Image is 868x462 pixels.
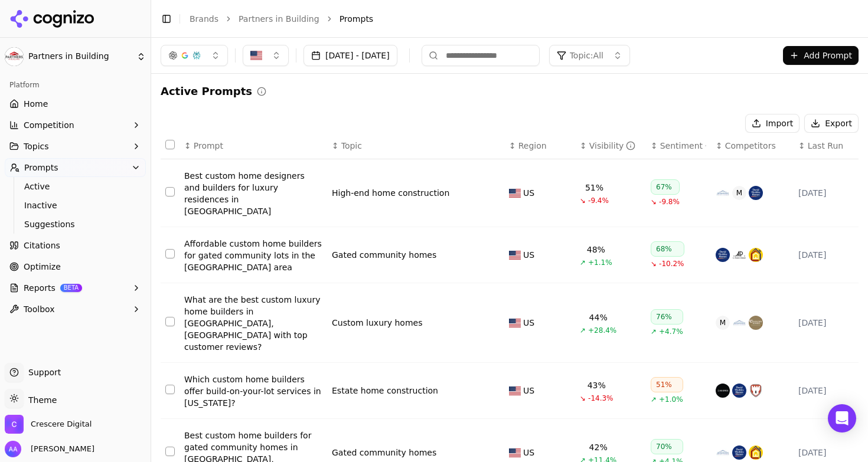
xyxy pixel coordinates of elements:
[745,114,800,133] button: Import
[804,114,859,133] button: Export
[5,76,146,94] div: Platform
[523,447,534,458] span: US
[28,51,132,62] span: Partners in Building
[60,284,82,292] span: BETA
[651,179,680,195] div: 67%
[504,133,575,159] th: Region
[26,444,94,454] span: [PERSON_NAME]
[646,133,711,159] th: sentiment
[509,319,521,327] img: US flag
[5,441,94,457] button: Open user button
[716,384,730,398] img: turnberry homes
[24,199,127,211] span: Inactive
[711,133,794,159] th: Competitors
[5,415,92,434] button: Open organization switcher
[732,186,746,200] span: M
[659,395,683,404] span: +1.0%
[575,133,646,159] th: brandMentionRate
[659,259,684,268] span: -10.2%
[5,94,146,113] a: Home
[587,244,605,255] div: 48%
[19,178,132,195] a: Active
[31,419,92,430] span: Crescere Digital
[24,303,55,315] span: Toolbox
[184,373,322,409] a: Which custom home builders offer build-on-your-lot services in [US_STATE]?
[332,317,422,329] a: Custom luxury homes
[580,326,586,335] span: ↗
[651,259,657,268] span: ↘
[518,140,547,152] span: Region
[332,447,436,458] a: Gated community homes
[749,445,763,460] img: highland homes
[165,385,175,394] button: Select row 4
[5,441,21,457] img: Alp Aysan
[165,140,175,149] button: Select all rows
[165,317,175,326] button: Select row 3
[588,258,612,267] span: +1.1%
[589,441,608,453] div: 42%
[732,384,746,398] img: david weekley homes
[509,189,521,198] img: US flag
[651,377,683,392] div: 51%
[716,316,730,330] span: M
[588,326,616,335] span: +28.4%
[716,248,730,262] img: david weekley homes
[659,197,680,207] span: -9.8%
[332,187,449,199] a: High-end home construction
[24,98,48,110] span: Home
[24,261,61,273] span: Optimize
[716,186,730,200] img: jamestown estate homes
[24,119,74,131] span: Competition
[716,445,730,460] img: jamestown estate homes
[651,197,657,207] span: ↘
[794,133,859,159] th: Last Run
[589,312,608,323] div: 44%
[798,249,854,261] div: [DATE]
[5,278,146,297] button: ReportsBETA
[589,140,636,152] div: Visibility
[332,140,500,152] div: ↕Topic
[341,140,362,152] span: Topic
[523,317,534,329] span: US
[332,385,438,397] div: Estate home construction
[184,140,322,152] div: ↕Prompt
[184,170,322,217] div: Best custom home designers and builders for luxury residences in [GEOGRAPHIC_DATA]
[194,140,223,152] span: Prompt
[570,50,603,61] span: Topic: All
[651,241,684,257] div: 68%
[24,181,127,192] span: Active
[19,197,132,214] a: Inactive
[509,251,521,260] img: US flag
[184,294,322,353] a: What are the best custom luxury home builders in [GEOGRAPHIC_DATA], [GEOGRAPHIC_DATA] with top cu...
[24,366,61,378] span: Support
[184,238,322,273] a: Affordable custom home builders for gated community lots in the [GEOGRAPHIC_DATA] area
[585,182,603,194] div: 51%
[783,46,859,65] button: Add Prompt
[340,13,374,25] span: Prompts
[5,415,24,434] img: Crescere Digital
[190,13,835,25] nav: breadcrumb
[190,14,218,24] a: Brands
[332,249,436,261] a: Gated community homes
[5,236,146,255] a: Citations
[24,282,56,294] span: Reports
[580,196,586,205] span: ↘
[509,448,521,457] img: US flag
[749,384,763,398] img: castle homes
[651,395,657,404] span: ↗
[5,116,146,135] button: Competition
[5,300,146,319] button: Toolbox
[828,404,856,432] div: Open Intercom Messenger
[523,385,534,397] span: US
[749,316,763,330] img: coventry homes
[5,257,146,276] a: Optimize
[580,394,586,403] span: ↘
[732,248,746,262] img: perry homes
[327,133,504,159] th: Topic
